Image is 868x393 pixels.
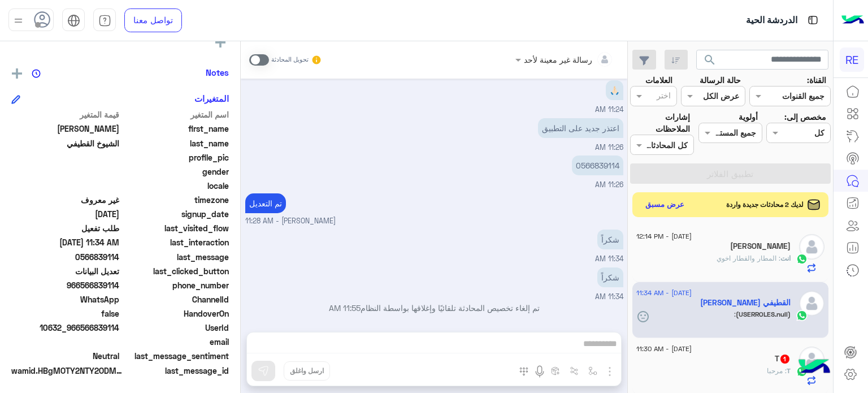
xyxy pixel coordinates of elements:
[11,265,119,277] span: تعديل البيانات
[796,310,808,321] img: WhatsApp
[121,137,229,149] span: last_name
[11,350,119,362] span: 0
[121,336,229,348] span: email
[595,105,623,114] span: 11:24 AM
[595,254,623,263] span: 11:34 AM
[700,74,741,86] label: حالة الرسالة
[121,279,229,291] span: phone_number
[595,180,623,189] span: 11:26 AM
[717,254,780,262] span: المطار والقطار اخوي
[127,365,229,377] span: last_message_id
[736,310,791,318] span: (USERROLES.null)
[538,118,623,138] p: 1/9/2025, 11:26 AM
[245,193,286,213] p: 1/9/2025, 11:28 AM
[121,109,229,120] span: اسم المتغير
[595,143,623,152] span: 11:26 AM
[11,251,119,263] span: 0566839114
[746,13,797,28] p: الدردشة الحية
[284,361,330,381] button: ارسل واغلق
[806,13,820,27] img: tab
[734,310,736,318] span: :
[807,74,826,86] label: القناة:
[775,354,791,364] h5: T
[841,8,864,32] img: Logo
[645,74,672,86] label: العلامات
[700,298,791,308] h5: محمود الشيوخ القطيفي
[595,292,623,301] span: 11:34 AM
[11,365,124,377] span: wamid.HBgMOTY2NTY2ODM5MTE0FQIAEhggODE0MTQzNUZCQ0YwMDE2OUU4MTA3M0QyN0E4ODFEODEA
[11,279,119,291] span: 966566839114
[784,111,826,123] label: مخصص إلى:
[696,50,724,74] button: search
[121,194,229,206] span: timezone
[11,194,119,206] span: غير معروف
[657,89,672,104] div: اختر
[329,303,361,313] span: 11:55 AM
[98,14,111,27] img: tab
[121,322,229,334] span: UserId
[636,288,692,298] span: [DATE] - 11:34 AM
[121,180,229,192] span: locale
[11,308,119,319] span: false
[206,67,229,77] h6: Notes
[739,111,758,123] label: أولوية
[271,55,309,64] small: تحويل المحادثة
[121,308,229,319] span: HandoverOn
[572,156,623,175] p: 1/9/2025, 11:26 AM
[726,200,804,210] span: لديك 2 محادثات جديدة واردة
[630,163,831,184] button: تطبيق الفلاتر
[245,216,336,227] span: [PERSON_NAME] - 11:28 AM
[597,230,623,249] p: 1/9/2025, 11:34 AM
[121,166,229,178] span: gender
[11,336,119,348] span: null
[121,293,229,305] span: ChannelId
[121,236,229,248] span: last_interaction
[11,222,119,234] span: طلب تفعيل
[799,291,824,316] img: defaultAdmin.png
[121,350,229,362] span: last_message_sentiment
[194,93,229,103] h6: المتغيرات
[795,348,834,387] img: hulul-logo.png
[32,69,41,78] img: notes
[11,14,25,28] img: profile
[606,80,623,100] p: 1/9/2025, 11:24 AM
[121,265,229,277] span: last_clicked_button
[121,152,229,163] span: profile_pic
[11,236,119,248] span: 2025-09-01T08:34:59.742Z
[767,366,787,375] span: مرحبا
[703,53,717,67] span: search
[245,302,623,314] p: تم إلغاء تخصيص المحادثة تلقائيًا وإغلاقها بواسطة النظام
[11,293,119,305] span: 2
[121,222,229,234] span: last_visited_flow
[11,166,119,178] span: null
[796,253,808,265] img: WhatsApp
[787,366,791,375] span: T
[630,111,690,135] label: إشارات الملاحظات
[799,347,824,372] img: defaultAdmin.png
[67,14,80,27] img: tab
[730,241,791,251] h5: وليد الجابري
[12,68,22,79] img: add
[11,137,119,149] span: الشيوخ القطيفي
[636,344,692,354] span: [DATE] - 11:30 AM
[11,123,119,135] span: محمود
[799,234,824,260] img: defaultAdmin.png
[124,8,182,32] a: تواصل معنا
[121,251,229,263] span: last_message
[11,322,119,334] span: 10632_966566839114
[840,47,864,72] div: RE
[636,231,692,241] span: [DATE] - 12:14 PM
[597,267,623,287] p: 1/9/2025, 11:34 AM
[121,208,229,220] span: signup_date
[11,208,119,220] span: 2025-08-31T08:33:12.783Z
[11,180,119,192] span: null
[641,197,689,213] button: عرض مسبق
[93,8,116,32] a: tab
[780,355,789,364] span: 1
[11,109,119,120] span: قيمة المتغير
[121,123,229,135] span: first_name
[780,254,791,262] span: انت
